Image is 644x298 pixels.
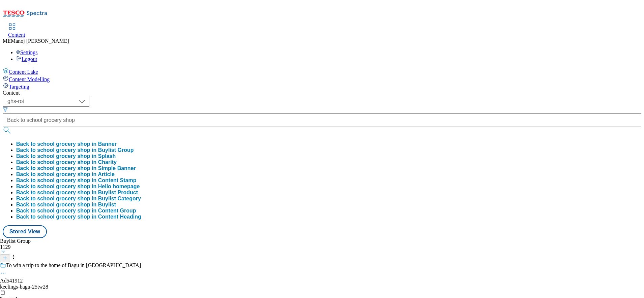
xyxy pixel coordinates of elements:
svg: Search Filters [3,107,8,112]
button: Back to school grocery shop in Buylist Group [16,147,134,153]
a: Targeting [3,82,641,90]
div: To win a trip to the home of Bagu in [GEOGRAPHIC_DATA] [6,262,141,268]
div: Back to school grocery shop in [16,190,138,196]
span: Manoj [PERSON_NAME] [11,38,69,44]
div: Back to school grocery shop in [16,147,134,153]
button: Back to school grocery shop in Splash [16,153,116,159]
a: Content Modelling [3,75,641,82]
span: Content Stamp [98,177,137,183]
span: Buylist Product [98,190,138,195]
button: Stored View [3,225,47,238]
div: Back to school grocery shop in [16,171,115,177]
a: Content [8,24,25,38]
span: Charity [98,159,117,165]
div: Back to school grocery shop in [16,208,136,214]
div: Back to school grocery shop in [16,177,137,184]
span: Article [98,171,115,177]
input: Search [3,113,641,127]
button: Back to school grocery shop in Article [16,171,115,177]
button: Back to school grocery shop in Hello homepage [16,184,140,190]
span: Targeting [9,84,29,90]
span: ME [3,38,11,44]
div: Content [3,90,641,96]
button: Back to school grocery shop in Simple Banner [16,165,136,171]
button: Back to school grocery shop in Content Group [16,208,136,214]
button: Back to school grocery shop in Content Stamp [16,177,137,184]
span: Content Group [98,208,136,213]
button: Back to school grocery shop in Content Heading [16,214,141,220]
a: Settings [16,49,38,55]
button: Back to school grocery shop in Banner [16,141,117,147]
span: Content [8,32,25,38]
a: Logout [16,56,37,62]
span: Content Modelling [9,76,50,82]
button: Back to school grocery shop in Buylist Product [16,190,138,196]
button: Back to school grocery shop in Buylist [16,202,116,208]
button: Back to school grocery shop in Charity [16,159,117,165]
span: Content Lake [9,69,38,75]
div: Back to school grocery shop in [16,196,141,202]
div: Back to school grocery shop in [16,159,117,165]
span: Buylist Category [98,196,141,201]
a: Content Lake [3,68,641,75]
span: Buylist Group [98,147,134,153]
button: Back to school grocery shop in Buylist Category [16,196,141,202]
